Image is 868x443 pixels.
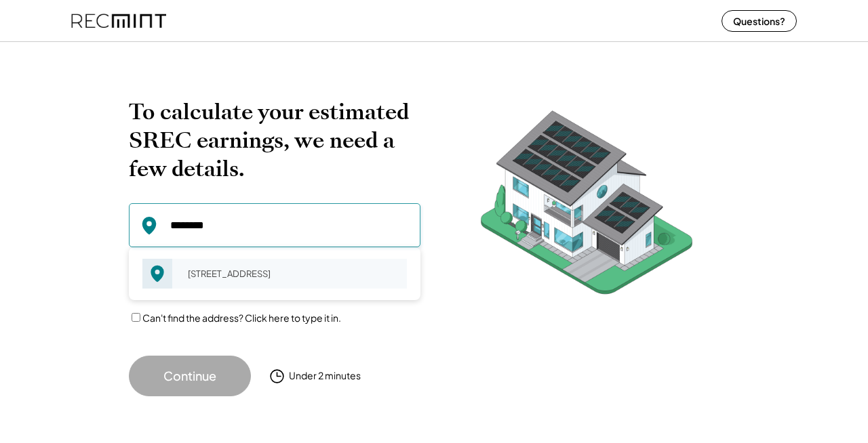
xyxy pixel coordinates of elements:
[129,98,420,183] h2: To calculate your estimated SREC earnings, we need a few details.
[142,312,341,324] label: Can't find the address? Click here to type it in.
[454,98,719,315] img: RecMintArtboard%207.png
[179,264,407,283] div: [STREET_ADDRESS]
[71,3,166,39] img: recmint-logotype%403x%20%281%29.jpeg
[722,10,797,32] button: Questions?
[289,369,361,383] div: Under 2 minutes
[129,356,251,396] button: Continue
